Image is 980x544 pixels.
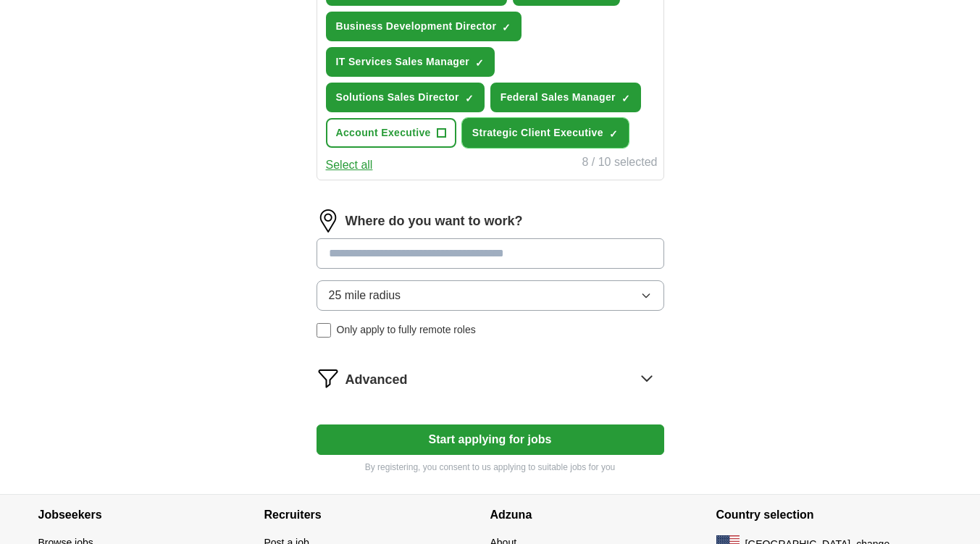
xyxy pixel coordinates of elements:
input: Only apply to fully remote roles [317,323,331,338]
span: 25 mile radius [329,287,401,304]
button: Select all [326,156,373,174]
span: IT Services Sales Manager [336,54,470,70]
span: Advanced [345,370,408,390]
img: filter [317,367,340,390]
button: Business Development Director✓ [326,12,522,41]
span: ✓ [502,22,511,33]
div: 8 / 10 selected [582,154,657,174]
span: Account Executive [336,125,431,141]
button: Solutions Sales Director✓ [326,83,485,112]
p: By registering, you consent to us applying to suitable jobs for you [317,461,664,474]
button: Strategic Client Executive✓ [462,118,629,148]
span: ✓ [609,128,618,140]
h4: Country selection [716,495,942,535]
button: Federal Sales Manager✓ [490,83,641,112]
label: Where do you want to work? [345,212,523,231]
span: Solutions Sales Director [336,90,459,105]
span: ✓ [465,93,474,104]
span: Business Development Director [336,19,497,34]
span: ✓ [475,57,484,69]
span: Strategic Client Executive [472,125,603,141]
img: location.png [317,209,340,233]
span: Only apply to fully remote roles [337,322,476,338]
button: 25 mile radius [317,280,664,311]
button: IT Services Sales Manager✓ [326,47,495,77]
button: Start applying for jobs [317,424,664,455]
span: Federal Sales Manager [501,90,616,105]
button: Account Executive [326,118,456,148]
span: ✓ [621,93,630,104]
